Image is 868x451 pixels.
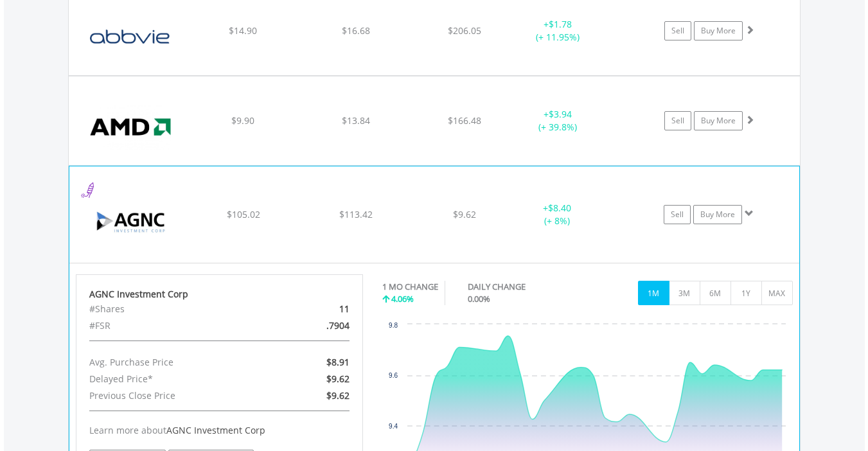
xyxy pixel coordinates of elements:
span: $8.40 [548,202,571,214]
div: #FSR [80,317,266,334]
span: $206.05 [448,24,481,37]
span: $1.78 [549,18,572,30]
div: AGNC Investment Corp [89,288,350,301]
a: Buy More [694,21,743,40]
a: Buy More [694,111,743,130]
div: .7904 [266,317,359,334]
button: 3M [669,281,700,305]
span: 4.06% [391,293,414,305]
span: $9.62 [326,373,350,385]
span: $8.91 [326,356,350,368]
div: Avg. Purchase Price [80,354,266,371]
button: 1Y [731,281,762,305]
div: Delayed Price* [80,371,266,387]
span: $9.62 [326,389,350,402]
img: EQU.US.AMD.png [75,93,186,162]
a: Sell [664,111,691,130]
div: Learn more about [89,424,350,437]
span: $9.62 [453,208,476,220]
div: + (+ 39.8%) [509,108,607,134]
a: Buy More [693,205,742,224]
span: $113.42 [339,208,373,220]
a: Sell [664,205,691,224]
text: 9.8 [389,322,398,329]
span: $9.90 [231,114,254,127]
button: MAX [761,281,793,305]
button: 1M [638,281,669,305]
span: $105.02 [227,208,260,220]
span: $14.90 [229,24,257,37]
div: #Shares [80,301,266,317]
span: $166.48 [448,114,481,127]
img: EQU.US.AGNC.png [76,182,186,260]
a: Sell [664,21,691,40]
span: $13.84 [342,114,370,127]
button: 6M [700,281,731,305]
text: 9.4 [389,423,398,430]
text: 9.6 [389,372,398,379]
div: + (+ 11.95%) [509,18,607,44]
div: 11 [266,301,359,317]
span: $3.94 [549,108,572,120]
span: $16.68 [342,24,370,37]
img: EQU.US.ABBV.png [75,3,186,72]
div: Previous Close Price [80,387,266,404]
span: 0.00% [468,293,490,305]
div: + (+ 8%) [509,202,605,227]
span: AGNC Investment Corp [166,424,265,436]
div: 1 MO CHANGE [382,281,438,293]
div: DAILY CHANGE [468,281,571,293]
